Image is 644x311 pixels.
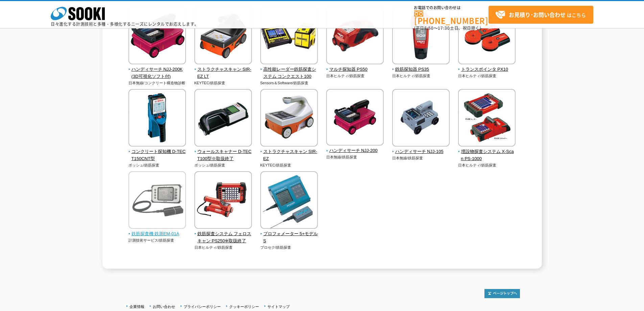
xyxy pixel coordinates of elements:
[128,224,186,238] a: 鉄筋探査機 鉄測EM-01A
[194,60,252,80] a: ストラクチャスキャン SIR-EZ LT
[128,66,186,80] span: ハンディサーチ NJJ-200K(3D可視化ソフト付)
[128,162,186,168] p: ボッシュ/鉄筋探査
[392,66,450,73] span: 鉄筋探知器 PS35
[128,230,186,238] span: 鉄筋探査機 鉄測EM-01A
[153,305,175,309] a: お問い合わせ
[458,162,516,168] p: 日本ヒルティ/鉄筋探査
[194,142,252,162] a: ウォールスキャナー D-TECT100型※取扱終了
[438,25,450,31] span: 17:30
[392,155,450,161] p: 日本無線/鉄筋探査
[128,148,186,162] span: コンクリート探知機 D-TECT150CNT型
[458,7,516,66] img: トランスポインタ PX10
[458,73,516,79] p: 日本ヒルティ/鉄筋探査
[392,142,450,155] a: ハンディサーチ NJJ-105
[129,305,144,309] a: 企業情報
[184,305,221,309] a: プライバシーポリシー
[194,162,252,168] p: ボッシュ/鉄筋探査
[458,148,516,162] span: 埋設物探査システム X-Scan PS-1000
[392,7,450,66] img: 鉄筋探知器 PS35
[326,147,384,154] span: ハンディサーチ NJJ-200
[194,80,252,86] p: KEYTEC/鉄筋探査
[260,148,318,162] span: ストラクチャスキャン SIR-EZ
[326,60,384,73] a: マルチ探知器 PS50
[326,141,384,155] a: ハンディサーチ NJJ-200
[495,10,586,20] span: はこちら
[260,162,318,168] p: KEYTEC/鉄筋探査
[260,60,318,80] a: 高性能レーダー鉄筋探査システム コンクエスト100
[488,6,593,24] a: お見積り･お問い合わせはこちら
[414,10,488,24] a: [PHONE_NUMBER]
[392,148,450,155] span: ハンディサーチ NJJ-105
[194,224,252,244] a: 鉄筋探査システム フェロスキャン PS250※取扱終了
[128,171,186,230] img: 鉄筋探査機 鉄測EM-01A
[458,60,516,73] a: トランスポインタ PX10
[194,89,252,148] img: ウォールスキャナー D-TECT100型※取扱終了
[392,73,450,79] p: 日本ヒルティ/鉄筋探査
[326,7,384,66] img: マルチ探知器 PS50
[128,80,186,86] p: 日本無線/コンクリート構造物診断
[267,305,290,309] a: サイトマップ
[392,60,450,73] a: 鉄筋探知器 PS35
[326,89,384,147] img: ハンディサーチ NJJ-200
[260,224,318,244] a: プロフォメーター 5+モデルS
[128,142,186,162] a: コンクリート探知機 D-TECT150CNT型
[229,305,259,309] a: クッキーポリシー
[260,171,318,230] img: プロフォメーター 5+モデルS
[260,245,318,250] p: プロセク/鉄筋探査
[509,10,566,19] strong: お見積り･お問い合わせ
[458,66,516,73] span: トランスポインタ PX10
[326,66,384,73] span: マルチ探知器 PS50
[194,66,252,80] span: ストラクチャスキャン SIR-EZ LT
[128,89,186,148] img: コンクリート探知機 D-TECT150CNT型
[260,142,318,162] a: ストラクチャスキャン SIR-EZ
[458,89,516,148] img: 埋設物探査システム X-Scan PS-1000
[260,89,318,148] img: ストラクチャスキャン SIR-EZ
[414,6,488,10] span: お電話でのお問い合わせは
[194,245,252,250] p: 日本ヒルティ/鉄筋探査
[128,238,186,243] p: 計測技術サービス/鉄筋探査
[260,80,318,86] p: Sensors＆Software/鉄筋探査
[51,22,199,26] p: 日々進化する計測技術と多種・多様化するニーズにレンタルでお応えします。
[326,73,384,79] p: 日本ヒルティ/鉄筋探査
[260,7,318,66] img: 高性能レーダー鉄筋探査システム コンクエスト100
[128,60,186,80] a: ハンディサーチ NJJ-200K(3D可視化ソフト付)
[326,154,384,160] p: 日本無線/鉄筋探査
[194,171,252,230] img: 鉄筋探査システム フェロスキャン PS250※取扱終了
[458,142,516,162] a: 埋設物探査システム X-Scan PS-1000
[128,7,186,66] img: ハンディサーチ NJJ-200K(3D可視化ソフト付)
[194,230,252,245] span: 鉄筋探査システム フェロスキャン PS250※取扱終了
[194,7,252,66] img: ストラクチャスキャン SIR-EZ LT
[260,66,318,80] span: 高性能レーダー鉄筋探査システム コンクエスト100
[484,289,520,298] img: トップページへ
[392,89,450,148] img: ハンディサーチ NJJ-105
[260,230,318,245] span: プロフォメーター 5+モデルS
[194,148,252,162] span: ウォールスキャナー D-TECT100型※取扱終了
[424,25,434,31] span: 8:50
[414,25,481,31] span: (平日 ～ 土日、祝日除く)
